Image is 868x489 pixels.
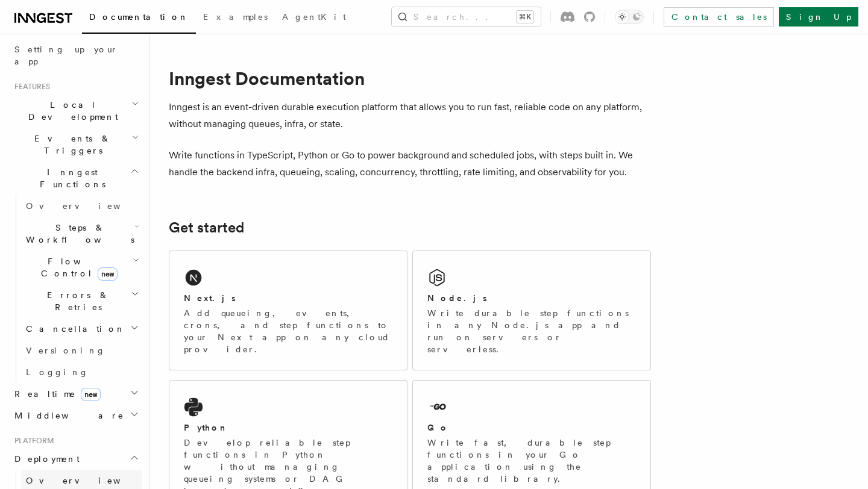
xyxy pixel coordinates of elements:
[10,82,50,92] span: Features
[21,340,142,361] a: Versioning
[26,476,150,485] span: Overview
[21,284,142,318] button: Errors & Retries
[81,388,101,401] span: new
[10,453,80,465] span: Deployment
[169,99,651,132] p: Inngest is an event-driven durable execution platform that allows you to run fast, reliable code ...
[184,422,228,434] h2: Python
[14,45,118,66] span: Setting up your app
[10,448,142,470] button: Deployment
[21,323,125,335] span: Cancellation
[26,201,150,211] span: Overview
[427,437,636,485] p: Write fast, durable step functions in your Go application using the standard library.
[89,12,189,22] span: Documentation
[10,166,130,190] span: Inngest Functions
[98,267,118,281] span: new
[169,67,651,89] h1: Inngest Documentation
[10,161,142,195] button: Inngest Functions
[427,292,487,304] h2: Node.js
[10,99,131,123] span: Local Development
[21,289,131,313] span: Errors & Retries
[10,39,142,72] a: Setting up your app
[21,361,142,383] a: Logging
[21,195,142,217] a: Overview
[203,12,268,22] span: Examples
[21,255,133,279] span: Flow Control
[26,367,89,377] span: Logging
[427,307,636,355] p: Write durable step functions in any Node.js app and run on servers or serverless.
[275,4,353,33] a: AgentKit
[10,388,101,400] span: Realtime
[10,132,131,157] span: Events & Triggers
[517,11,533,23] kbd: ⌘K
[10,195,142,383] div: Inngest Functions
[169,147,651,181] p: Write functions in TypeScript, Python or Go to power background and scheduled jobs, with steps bu...
[184,307,392,355] p: Add queueing, events, crons, and step functions to your Next app on any cloud provider.
[10,410,124,422] span: Middleware
[664,7,774,26] a: Contact sales
[82,4,196,34] a: Documentation
[282,12,346,22] span: AgentKit
[21,217,142,251] button: Steps & Workflows
[10,128,142,161] button: Events & Triggers
[196,4,275,33] a: Examples
[615,10,644,24] button: Toggle dark mode
[26,346,105,355] span: Versioning
[21,222,134,246] span: Steps & Workflows
[10,436,54,446] span: Platform
[412,251,651,370] a: Node.jsWrite durable step functions in any Node.js app and run on servers or serverless.
[779,7,858,26] a: Sign Up
[392,7,541,26] button: Search...⌘K
[10,383,142,405] button: Realtimenew
[10,405,142,426] button: Middleware
[169,219,244,236] a: Get started
[21,251,142,284] button: Flow Controlnew
[169,251,407,370] a: Next.jsAdd queueing, events, crons, and step functions to your Next app on any cloud provider.
[184,292,236,304] h2: Next.js
[427,422,449,434] h2: Go
[10,94,142,128] button: Local Development
[21,318,142,340] button: Cancellation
